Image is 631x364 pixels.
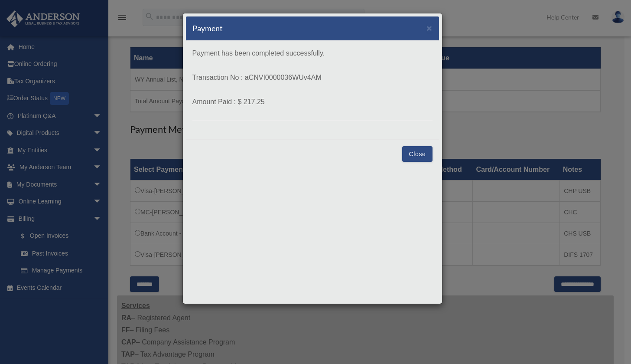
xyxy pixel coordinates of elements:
[427,23,433,33] button: Close
[427,23,433,33] span: ×
[192,72,433,84] p: Transaction No : aCNVI0000036WUv4AM
[402,146,432,162] button: Close
[192,47,433,59] p: Payment has been completed successfully.
[192,96,433,108] p: Amount Paid : $ 217.25
[192,23,223,34] h5: Payment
